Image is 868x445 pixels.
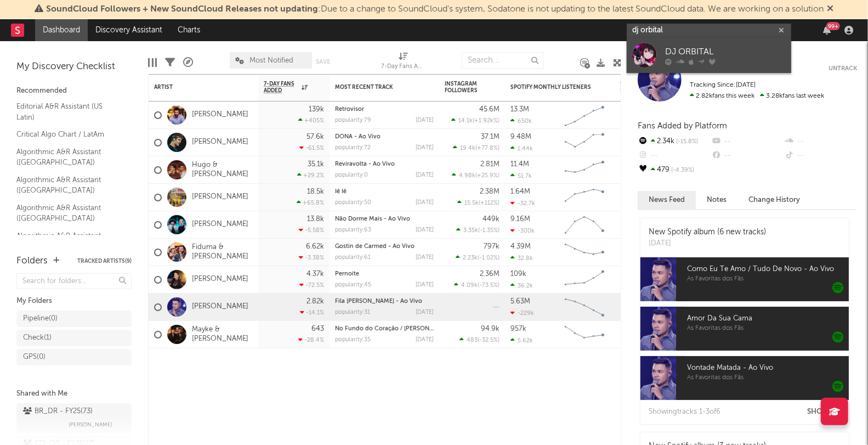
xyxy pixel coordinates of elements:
[687,375,849,381] span: As Favoritas dos Fãs
[192,243,253,262] a: Fiduma & [PERSON_NAME]
[170,19,208,41] a: Charts
[309,106,324,113] div: 139k
[416,309,434,316] div: [DATE]
[638,163,711,177] div: 479
[627,24,791,37] input: Search for artists
[335,161,434,167] div: Reviravolta - Ao Vivo
[459,173,475,179] span: 4.98k
[311,325,324,333] div: 643
[192,302,248,312] a: [PERSON_NAME]
[687,263,849,276] span: Como Eu Te Amo / Tudo De Novo - Ao Vivo
[456,254,500,261] div: ( )
[560,156,609,184] svg: Chart title
[16,60,132,74] div: My Discovery Checklist
[510,255,533,262] div: 32.8k
[674,139,698,145] span: -15.8 %
[510,117,532,125] div: 650k
[690,93,824,99] span: 3.28k fans last week
[510,172,532,179] div: 51.7k
[484,243,500,250] div: 797k
[665,46,786,59] div: DJ ORBITAL
[16,403,132,433] a: BR_DR - FY25(73)[PERSON_NAME]
[16,349,132,365] a: GPS(0)
[456,227,500,234] div: ( )
[463,228,478,234] span: 3.35k
[77,258,132,264] button: Tracked Artists(9)
[16,128,121,140] a: Critical Algo Chart / LatAm
[480,161,500,168] div: 2.81M
[23,331,52,345] div: Check ( 1 )
[16,146,121,168] a: Algorithmic A&R Assistant ([GEOGRAPHIC_DATA])
[459,336,500,343] div: ( )
[481,325,500,333] div: 94.9k
[416,255,434,261] div: [DATE]
[510,309,534,317] div: -229k
[480,200,498,206] span: +112 %
[480,188,500,195] div: 2.38M
[687,276,849,283] span: As Favoritas dos Fãs
[479,337,498,343] span: -32.5 %
[299,144,324,151] div: -61.5 %
[297,199,324,206] div: +65.8 %
[23,312,58,325] div: Pipeline ( 0 )
[510,337,533,344] div: 5.62k
[784,134,857,149] div: --
[69,418,112,431] span: [PERSON_NAME]
[445,81,483,94] div: Instagram Followers
[299,281,324,289] div: -72.5 %
[479,283,498,289] span: -73.5 %
[165,47,175,78] div: Filters
[479,106,500,113] div: 45.6M
[335,216,434,222] div: Não Dorme Mais - Ao Vivo
[335,200,371,206] div: popularity: 50
[23,351,46,364] div: GPS ( 0 )
[477,173,498,179] span: +25.9 %
[458,118,473,124] span: 14.1k
[335,298,434,305] div: Fila De Bobo - Ao Vivo
[416,337,434,343] div: [DATE]
[382,47,426,78] div: 7-Day Fans Added (7-Day Fans Added)
[183,47,193,78] div: A&R Pipeline
[192,325,253,344] a: Mayke & [PERSON_NAME]
[335,271,359,277] a: Pernoite
[416,227,434,233] div: [DATE]
[510,161,529,168] div: 11.4M
[335,117,371,123] div: popularity: 79
[711,149,784,163] div: --
[687,362,849,375] span: Vontade Matada - Ao Vivo
[477,145,498,151] span: +77.8 %
[16,85,132,98] div: Recommended
[827,5,833,14] span: Dismiss
[510,133,531,140] div: 9.48M
[264,81,299,94] span: 7-Day Fans Added
[510,200,535,207] div: -32.7k
[16,330,132,346] a: Check(1)
[687,312,849,325] span: Amor Da Sua Cama
[560,102,609,129] svg: Chart title
[784,149,857,163] div: --
[510,84,593,91] div: Spotify Monthly Listeners
[335,106,434,112] div: Retrovisor
[249,57,293,64] span: Most Notified
[464,200,479,206] span: 15.5k
[510,243,531,250] div: 4.39M
[696,191,737,209] button: Notes
[454,281,500,289] div: ( )
[457,199,500,206] div: ( )
[510,325,526,333] div: 957k
[462,52,544,69] input: Search...
[690,93,754,99] span: 2.82k fans this week
[510,282,533,289] div: 36.2k
[23,405,93,418] div: BR_DR - FY25 ( 73 )
[298,336,324,343] div: -28.4 %
[829,63,857,74] button: Untrack
[826,22,840,30] div: 99 +
[307,271,324,278] div: 4.37k
[335,244,434,250] div: Gostin de Carmed - Ao Vivo
[335,145,371,151] div: popularity: 72
[308,161,324,168] div: 35.1k
[382,60,426,74] div: 7-Day Fans Added (7-Day Fans Added)
[480,271,500,278] div: 2.36M
[16,174,121,196] a: Algorithmic A&R Assistant ([GEOGRAPHIC_DATA])
[510,298,530,305] div: 5.63M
